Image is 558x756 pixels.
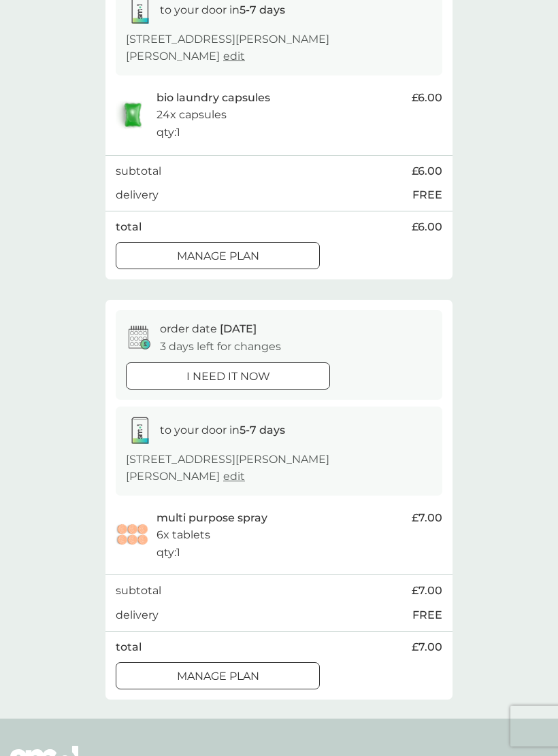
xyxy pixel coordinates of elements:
p: FREE [412,606,442,624]
strong: 5-7 days [240,3,285,16]
p: [STREET_ADDRESS][PERSON_NAME][PERSON_NAME] [126,31,432,65]
p: Manage plan [177,247,259,265]
button: i need it now [126,362,330,390]
p: subtotal [116,162,161,180]
button: Manage plan [116,662,320,689]
span: [DATE] [220,322,257,335]
span: £6.00 [412,89,442,107]
a: edit [223,470,245,483]
p: qty : 1 [157,544,180,562]
a: edit [223,50,245,63]
p: bio laundry capsules [157,89,270,107]
span: £7.00 [412,638,442,656]
p: i need it now [186,368,270,385]
p: 3 days left for changes [160,338,281,356]
p: total [116,638,142,656]
strong: 5-7 days [240,424,285,436]
p: 6x tablets [157,526,210,544]
span: to your door in [160,3,285,16]
p: subtotal [116,582,161,600]
p: [STREET_ADDRESS][PERSON_NAME][PERSON_NAME] [126,451,432,485]
span: £7.00 [412,509,442,527]
p: 24x capsules [157,106,227,124]
span: £6.00 [412,162,442,180]
p: total [116,218,142,236]
p: delivery [116,606,159,624]
p: qty : 1 [157,124,180,141]
p: multi purpose spray [157,509,267,527]
span: to your door in [160,424,285,436]
p: delivery [116,186,159,204]
button: Manage plan [116,242,320,269]
p: FREE [412,186,442,204]
span: £6.00 [412,218,442,236]
p: Manage plan [177,668,259,685]
p: order date [160,320,257,338]
span: £7.00 [412,582,442,600]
